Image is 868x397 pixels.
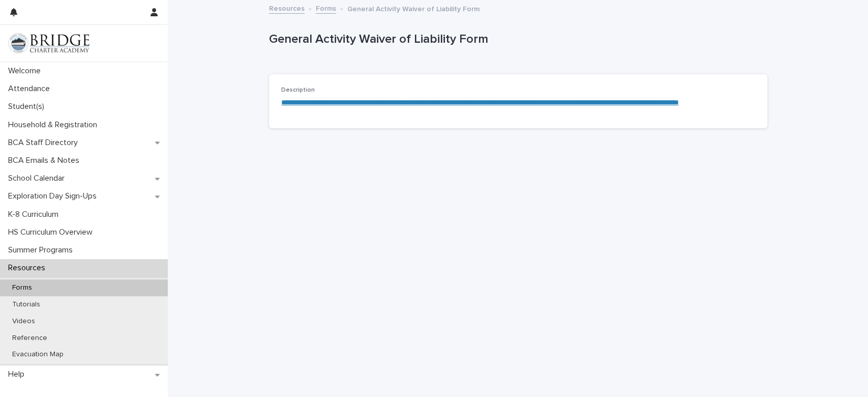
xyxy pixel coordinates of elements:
[4,245,81,255] p: Summer Programs
[4,228,101,237] p: HS Curriculum Overview
[4,370,33,379] p: Help
[4,84,58,94] p: Attendance
[4,102,52,111] p: Student(s)
[316,2,336,14] a: Forms
[4,263,53,273] p: Resources
[4,317,43,326] p: Videos
[4,210,67,219] p: K-8 Curriculum
[4,174,73,183] p: School Calendar
[4,350,72,359] p: Evacuation Map
[269,2,305,14] a: Resources
[4,334,55,343] p: Reference
[269,32,763,47] p: General Activity Waiver of Liability Form
[4,138,86,148] p: BCA Staff Directory
[281,87,315,93] span: Description
[4,191,105,201] p: Exploration Day Sign-Ups
[4,156,87,165] p: BCA Emails & Notes
[347,3,480,14] p: General Activity Waiver of Liability Form
[4,300,48,309] p: Tutorials
[4,283,40,292] p: Forms
[4,120,105,130] p: Household & Registration
[4,66,49,76] p: Welcome
[8,33,89,53] img: V1C1m3IdTEidaUdm9Hs0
